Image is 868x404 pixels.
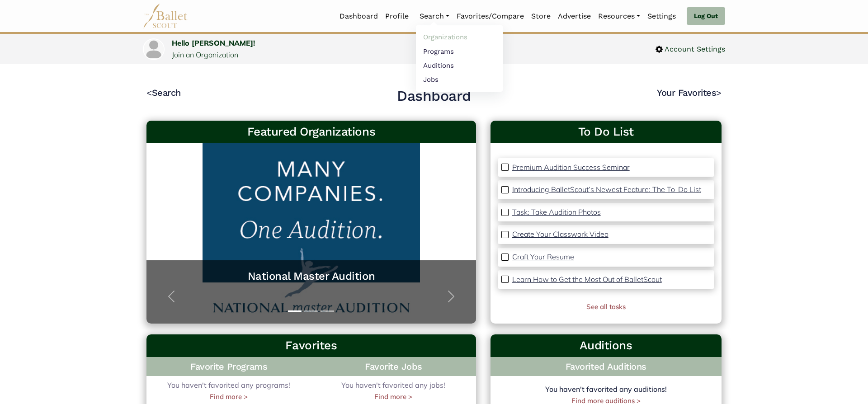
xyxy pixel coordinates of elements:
[554,7,594,26] a: Advertise
[498,124,714,140] a: To Do List
[716,87,722,98] code: >
[416,58,503,72] a: Auditions
[512,251,574,263] a: Craft Your Resume
[311,357,476,376] h4: Favorite Jobs
[512,230,609,239] p: Create Your Classwork Video
[172,50,238,59] a: Join an Organization
[288,306,302,316] button: Slide 1
[154,338,469,353] h3: Favorites
[687,7,725,25] a: Log Out
[154,124,469,140] h3: Featured Organizations
[656,43,725,55] a: Account Settings
[586,302,626,311] a: See all tasks
[146,87,152,98] code: <
[512,184,701,196] a: Introducing BalletScout’s Newest Feature: The To-Do List
[416,25,503,92] ul: Resources
[416,30,503,44] a: Organizations
[644,7,679,26] a: Settings
[146,87,181,98] a: <Search
[512,275,662,284] p: Learn How to Get the Most Out of BalletScout
[146,380,311,402] div: You haven't favorited any programs!
[416,72,503,86] a: Jobs
[594,7,644,26] a: Resources
[512,185,701,194] p: Introducing BalletScout’s Newest Feature: The To-Do List
[416,44,503,58] a: Programs
[210,391,248,402] a: Find more >
[512,252,574,261] p: Craft Your Resume
[498,338,714,353] h3: Auditions
[657,87,722,98] a: Your Favorites>
[374,391,412,402] a: Find more >
[311,380,476,402] div: You haven't favorited any jobs!
[336,7,382,26] a: Dashboard
[663,43,725,55] span: Account Settings
[528,7,554,26] a: Store
[416,7,453,26] a: Search
[491,384,722,395] p: You haven't favorited any auditions!
[382,7,412,26] a: Profile
[453,7,528,26] a: Favorites/Compare
[512,229,609,240] a: Create Your Classwork Video
[512,207,601,216] p: Task: Take Audition Photos
[512,163,630,172] p: Premium Audition Success Seminar
[512,162,630,174] a: Premium Audition Success Seminar
[304,306,318,316] button: Slide 2
[146,357,311,376] h4: Favorite Programs
[321,306,334,316] button: Slide 3
[397,87,471,106] h2: Dashboard
[172,38,255,47] a: Hello [PERSON_NAME]!
[512,274,662,286] a: Learn How to Get the Most Out of BalletScout
[144,39,164,59] img: profile picture
[156,269,467,283] a: National Master Audition
[498,361,714,372] h4: Favorited Auditions
[512,207,601,218] a: Task: Take Audition Photos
